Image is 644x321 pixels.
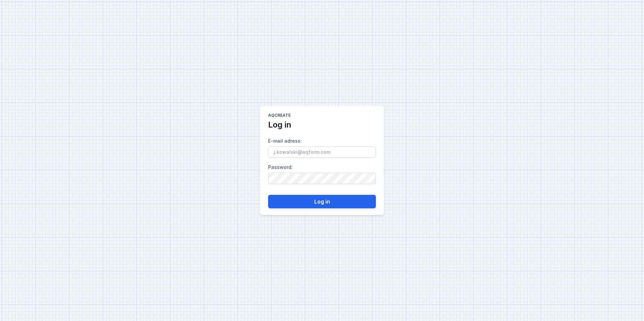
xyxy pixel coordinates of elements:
[268,146,376,158] input: E-mail adress:
[268,113,291,119] h1: AQcreate
[268,195,376,208] button: Log in
[268,119,291,130] h2: Log in
[268,162,376,184] label: Password :
[268,173,376,184] input: Password:
[268,136,376,158] label: E-mail adress :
